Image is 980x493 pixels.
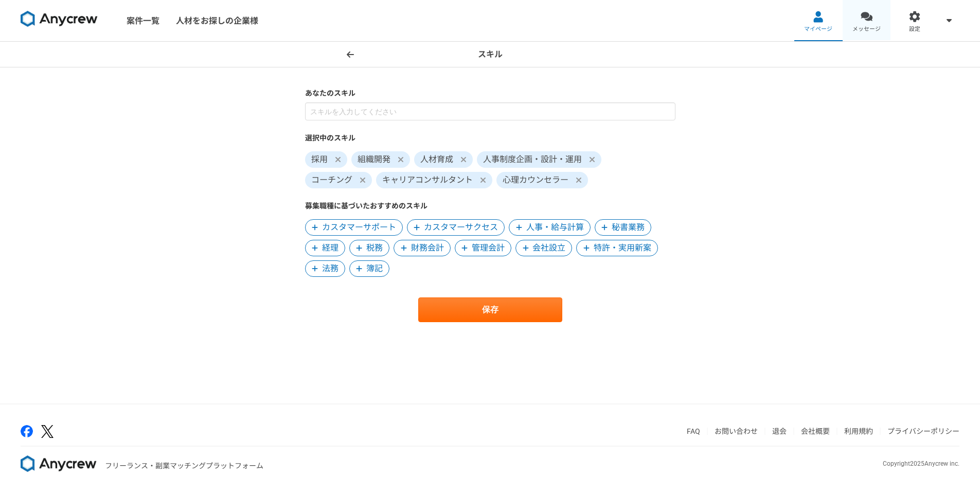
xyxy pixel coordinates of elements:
span: 法務 [322,262,338,275]
span: メッセージ [852,25,881,33]
h1: スキル [478,48,503,61]
label: 選択中のスキル [305,133,675,144]
span: 管理会計 [472,242,505,254]
span: マイページ [804,25,832,33]
span: 簿記 [366,262,383,275]
span: 組織開発 [358,153,390,166]
a: 利用規約 [844,427,873,435]
a: お問い合わせ [715,427,758,435]
span: 心理カウンセラー [503,174,568,186]
span: 会社設立 [532,242,565,254]
span: 人事制度企画・設計・運用 [483,153,582,166]
a: FAQ [687,427,700,435]
span: コーチング [311,174,352,186]
img: 8DqYSo04kwAAAAASUVORK5CYII= [21,11,98,27]
span: カスタマーサポート [322,221,396,234]
span: 人材育成 [420,153,453,166]
span: カスタマーサクセス [424,221,498,234]
a: プライバシーポリシー [887,427,959,435]
span: 人事・給与計算 [526,221,584,234]
span: 財務会計 [411,242,444,254]
input: スキルを入力してください [305,102,675,120]
span: 経理 [322,242,338,254]
span: 採用 [311,153,328,166]
span: 設定 [909,25,920,33]
span: 税務 [366,242,383,254]
label: 募集職種に基づいたおすすめのスキル [305,201,675,212]
button: 保存 [418,297,562,322]
a: 会社概要 [801,427,830,435]
span: 秘書業務 [612,221,645,234]
img: x-391a3a86.png [41,425,54,438]
p: Copyright 2025 Anycrew inc. [883,459,959,468]
img: facebook-2adfd474.png [21,425,33,437]
a: 退会 [772,427,787,435]
span: 特許・実用新案 [594,242,651,254]
p: フリーランス・副業マッチングプラットフォーム [105,461,263,471]
span: キャリアコンサルタント [382,174,473,186]
img: 8DqYSo04kwAAAAASUVORK5CYII= [21,455,97,472]
label: あなたのスキル [305,88,675,99]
